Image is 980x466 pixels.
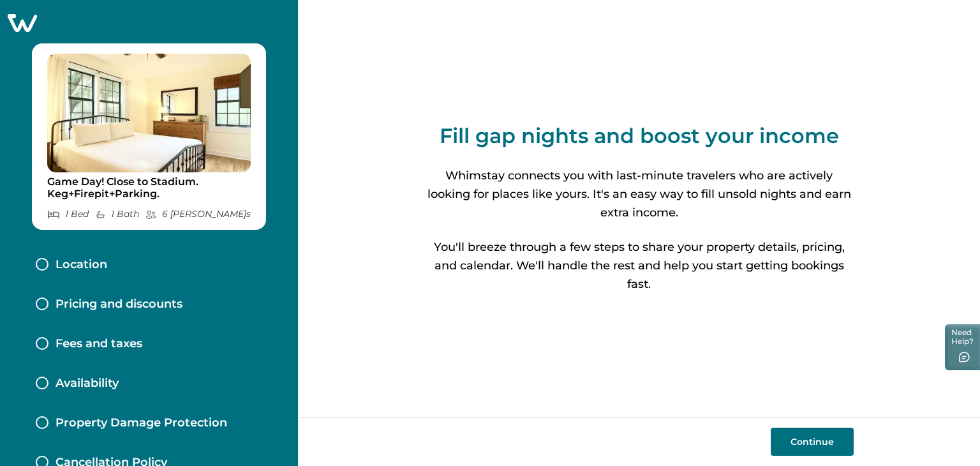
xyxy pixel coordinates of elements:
p: Availability [56,377,119,391]
p: Game Day! Close to Stadium. Keg+Firepit+Parking. [47,176,251,200]
p: Whimstay connects you with last-minute travelers who are actively looking for places like yours. ... [425,167,854,223]
p: Property Damage Protection [56,416,227,430]
p: 1 Bed [47,209,89,220]
button: Continue [771,428,854,456]
p: Fees and taxes [56,337,142,351]
p: 1 Bath [95,209,139,220]
p: 6 [PERSON_NAME] s [145,209,251,220]
p: You'll breeze through a few steps to share your property details, pricing, and calendar. We'll ha... [425,238,854,294]
p: Fill gap nights and boost your income [440,123,839,149]
p: Location [56,258,107,272]
img: propertyImage_Game Day! Close to Stadium. Keg+Firepit+Parking. [47,54,251,172]
p: Pricing and discounts [56,297,182,312]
